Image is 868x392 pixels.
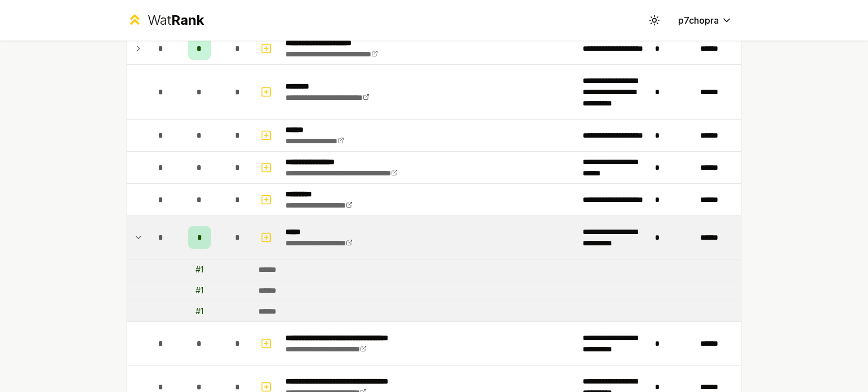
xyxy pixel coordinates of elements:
button: p7chopra [669,10,741,30]
span: Rank [171,12,204,28]
div: # 1 [196,306,203,317]
span: p7chopra [678,14,719,27]
a: WatRank [127,11,204,29]
div: Wat [147,11,204,29]
div: # 1 [196,264,203,275]
div: # 1 [196,285,203,296]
